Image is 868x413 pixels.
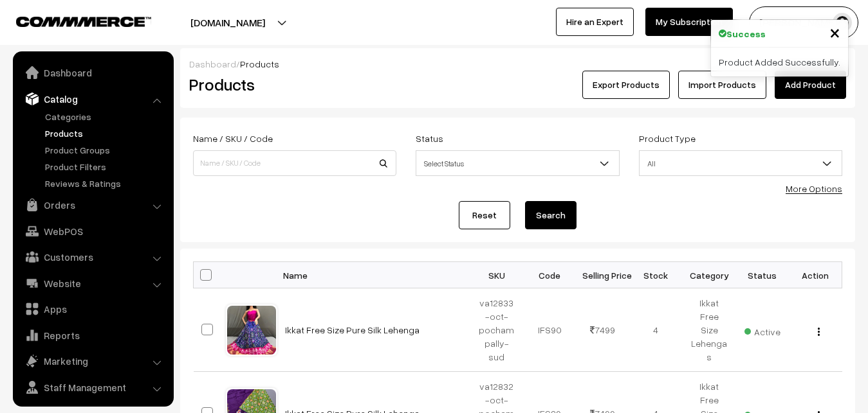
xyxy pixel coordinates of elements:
th: Code [523,262,577,288]
a: My Subscription [645,8,733,36]
a: COMMMERCE [16,13,129,28]
a: Import Products [678,71,766,99]
button: Export Products [582,71,670,99]
a: Reviews & Ratings [42,177,169,190]
a: Ikkat Free Size Pure Silk Lehenga [285,324,420,335]
div: / [189,57,846,71]
img: COMMMERCE [16,17,151,26]
a: Staff Management [16,376,169,399]
th: Selling Price [577,262,630,288]
td: 7499 [577,288,630,372]
th: SKU [470,262,524,288]
label: Product Type [639,132,696,145]
th: Stock [629,262,683,288]
a: Reports [16,324,169,347]
a: More Options [786,183,842,194]
a: Dashboard [189,58,236,69]
label: Name / SKU / Code [193,132,273,145]
a: Marketing [16,349,169,373]
th: Category [683,262,736,288]
a: Catalog [16,87,169,110]
a: WebPOS [16,220,169,243]
button: Search [525,201,577,229]
input: Name / SKU / Code [193,150,396,176]
a: Customers [16,245,169,268]
a: Categories [42,110,169,123]
a: Products [42,127,169,140]
div: Product Added Successfully. [711,48,848,76]
a: Product Filters [42,160,169,173]
span: Select Status [416,150,619,176]
button: [PERSON_NAME] [749,6,858,39]
td: 4 [629,288,683,372]
span: Active [744,322,780,338]
a: Orders [16,193,169,216]
th: Name [277,262,470,288]
button: [DOMAIN_NAME] [145,6,310,39]
a: Apps [16,297,169,321]
strong: Success [726,27,766,40]
span: × [829,20,840,44]
span: All [639,150,842,176]
td: IFS90 [523,288,577,372]
a: Reset [459,201,510,229]
button: Close [829,22,840,42]
th: Action [789,262,842,288]
td: Ikkat Free Size Lehengas [683,288,736,372]
h2: Products [189,75,395,94]
img: user [833,13,852,32]
span: Products [240,58,279,69]
a: Dashboard [16,61,169,84]
a: Add Product [775,71,846,99]
td: va12833-oct-pochampally-sud [470,288,524,372]
a: Hire an Expert [556,8,634,36]
img: Menu [818,328,820,336]
a: Product Groups [42,143,169,157]
span: All [640,152,842,175]
a: Website [16,272,169,295]
label: Status [416,132,443,145]
th: Status [735,262,789,288]
span: Select Status [416,152,618,175]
